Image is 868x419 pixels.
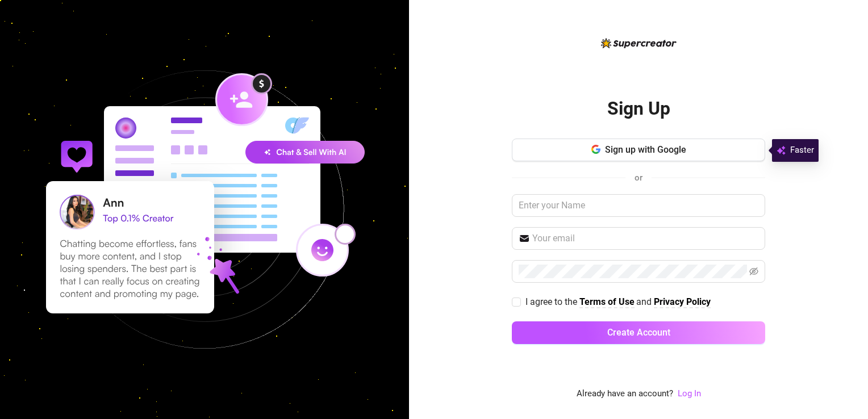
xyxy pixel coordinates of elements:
strong: Privacy Policy [654,296,711,307]
span: Faster [790,144,814,157]
span: eye-invisible [749,267,758,276]
img: svg%3e [777,144,786,157]
a: Log In [678,387,701,401]
a: Terms of Use [579,296,635,308]
input: Your email [532,232,758,245]
input: Enter your Name [512,194,765,217]
h2: Sign Up [607,97,670,120]
span: and [636,296,654,307]
img: logo-BBDzfeDw.svg [601,38,677,48]
img: signup-background-D0MIrEPF.svg [8,13,401,406]
span: I agree to the [525,296,579,307]
button: Sign up with Google [512,139,765,161]
strong: Terms of Use [579,296,635,307]
span: Create Account [607,327,670,338]
a: Privacy Policy [654,296,711,308]
span: Already have an account? [577,387,673,401]
a: Log In [678,388,701,399]
span: or [635,173,642,183]
span: Sign up with Google [605,144,686,155]
button: Create Account [512,321,765,344]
